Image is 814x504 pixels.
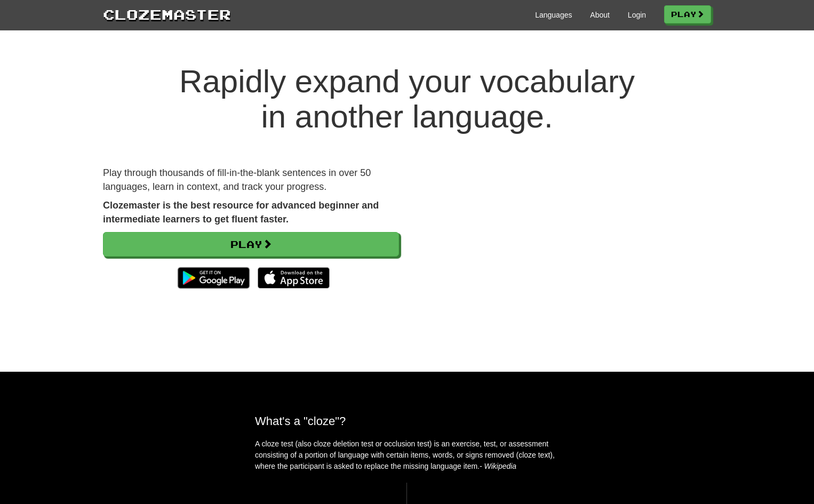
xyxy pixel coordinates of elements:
em: - Wikipedia [480,462,516,470]
a: Languages [535,10,572,20]
h2: What's a "cloze"? [255,414,559,428]
a: About [590,10,610,20]
a: Clozemaster [103,4,231,24]
img: Download_on_the_App_Store_Badge_US-UK_135x40-25178aeef6eb6b83b96f5f2d004eda3bffbb37122de64afbaef7... [258,267,330,289]
a: Login [628,10,646,20]
img: Get it on Google Play [172,262,255,294]
p: A cloze test (also cloze deletion test or occlusion test) is an exercise, test, or assessment con... [255,438,559,472]
strong: Clozemaster is the best resource for advanced beginner and intermediate learners to get fluent fa... [103,200,379,225]
a: Play [664,5,711,23]
p: Play through thousands of fill-in-the-blank sentences in over 50 languages, learn in context, and... [103,166,399,194]
a: Play [103,232,399,257]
